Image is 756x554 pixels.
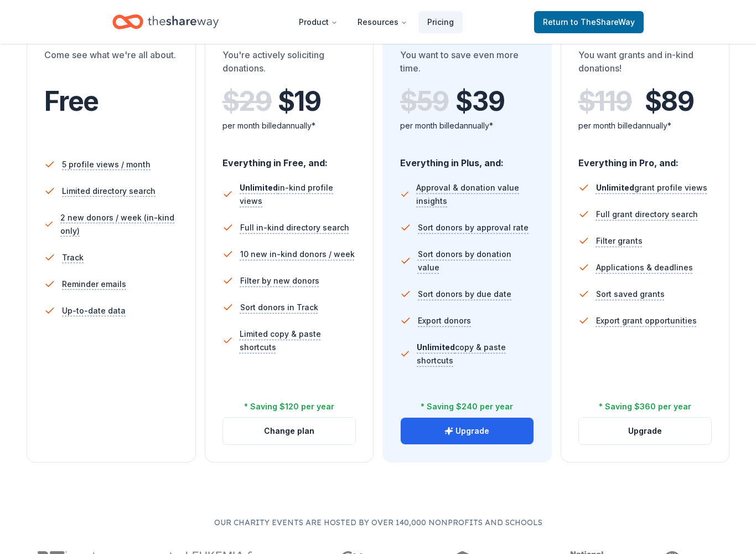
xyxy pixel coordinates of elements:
span: Filter grants [596,234,643,248]
span: Full grant directory search [596,208,698,221]
a: Pricing [418,11,463,33]
div: You're actively soliciting donations. [222,48,356,79]
span: Up-to-date data [62,304,126,317]
span: Export grant opportunities [596,314,697,327]
div: * Saving $120 per year [244,400,334,413]
span: to TheShareWay [571,17,635,27]
div: You want to save even more time. [400,48,534,79]
span: Unlimited [596,183,634,192]
span: Applications & deadlines [596,261,693,274]
span: Unlimited [240,183,278,192]
div: You want grants and in-kind donations! [578,48,712,79]
button: Upgrade [579,418,712,444]
span: Limited directory search [62,184,156,198]
button: Upgrade [401,418,534,444]
span: grant profile views [596,183,707,192]
span: Return [543,16,635,29]
span: 5 profile views / month [62,158,151,171]
span: Filter by new donors [240,274,319,288]
div: per month billed annually* [400,119,534,132]
div: Come see what we're all about. [44,48,178,79]
button: Change plan [223,418,356,444]
span: copy & paste shortcuts [417,342,506,365]
div: Everything in Pro, and: [578,147,712,170]
span: Sort donors by due date [418,288,511,301]
span: 2 new donors / week (in-kind only) [60,211,178,238]
nav: Main [290,9,463,35]
div: * Saving $240 per year [421,400,513,413]
span: Sort saved grants [596,288,665,301]
a: Home [112,9,219,35]
span: Sort donors in Track [240,301,318,314]
span: Export donors [418,314,471,327]
span: Sort donors by approval rate [418,221,529,234]
span: Reminder emails [62,278,126,291]
span: Sort donors by donation value [418,248,534,274]
span: Unlimited [417,342,455,352]
span: Limited copy & paste shortcuts [240,327,356,354]
span: $ 39 [455,86,504,117]
p: Our charity events are hosted by over 140,000 nonprofits and schools [27,516,729,529]
button: Product [290,11,346,33]
span: Approval & donation value insights [416,181,534,208]
div: * Saving $360 per year [599,400,691,413]
div: Everything in Plus, and: [400,147,534,170]
span: Free [44,85,99,117]
span: $ 89 [645,86,694,117]
div: Everything in Free, and: [222,147,356,170]
span: 10 new in-kind donors / week [240,248,355,261]
span: $ 19 [278,86,321,117]
span: in-kind profile views [240,183,333,206]
span: Track [62,251,84,264]
div: per month billed annually* [222,119,356,132]
div: per month billed annually* [578,119,712,132]
a: Returnto TheShareWay [534,11,644,33]
span: Full in-kind directory search [240,221,349,234]
button: Resources [349,11,416,33]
